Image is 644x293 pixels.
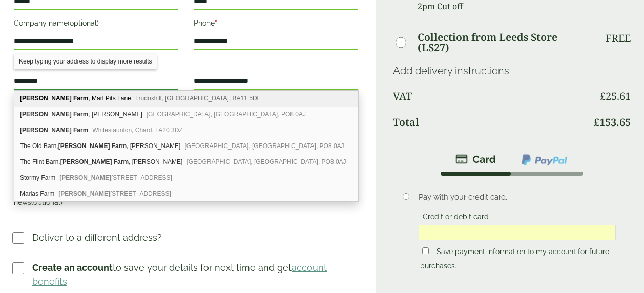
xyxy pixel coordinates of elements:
bdi: 25.61 [600,89,631,103]
b: [PERSON_NAME] Farm [20,95,88,102]
span: [GEOGRAPHIC_DATA], [GEOGRAPHIC_DATA], PO8 0AJ [147,111,306,118]
span: £ [600,89,606,103]
p: to save your details for next time and get [32,261,359,288]
b: [PERSON_NAME] Farm [20,111,88,118]
div: Pyle Farm, Pyle Lane [14,107,358,122]
span: [GEOGRAPHIC_DATA], [GEOGRAPHIC_DATA], PO8 0AJ [184,142,344,150]
div: Marlas Farm [14,186,358,201]
th: VAT [393,84,587,109]
span: [STREET_ADDRESS] [59,174,172,181]
p: Deliver to a different address? [32,231,162,244]
abbr: required [215,19,217,27]
b: [PERSON_NAME] Farm [58,142,127,150]
div: Pyle Farm, Marl Pits Lane [14,91,358,107]
span: Whitestaunton, Chard, TA20 3DZ [92,127,182,134]
a: account benefits [32,262,327,287]
b: [PERSON_NAME] [58,190,110,197]
img: ppcp-gateway.png [521,153,568,166]
span: Trudoxhill, [GEOGRAPHIC_DATA], BA11 5DL [135,95,261,102]
label: Phone [194,16,358,33]
a: Add delivery instructions [393,65,509,77]
div: Pyle Farm [14,122,358,138]
b: [PERSON_NAME] Farm [20,127,88,134]
span: (optional) [68,19,99,27]
span: [STREET_ADDRESS] [58,190,171,197]
p: Pay with your credit card. [419,192,616,203]
img: stripe.png [455,153,496,165]
p: Free [606,32,631,45]
strong: Create an account [32,262,113,273]
div: The Flint Barn, Pyle Farm, Pyle Lane [14,154,358,170]
label: Credit or debit card [419,213,493,224]
bdi: 153.65 [594,115,631,129]
div: Stormy Farm [14,170,358,186]
label: Collection from Leeds Store (LS27) [418,32,587,53]
span: (optional) [31,198,63,206]
span: £ [594,115,599,129]
label: Save payment information to my account for future purchases. [420,247,609,273]
div: Keep typing your address to display more results [14,54,157,69]
label: Company name [14,16,178,33]
b: [PERSON_NAME] Farm [60,158,129,165]
div: The Old Barn, Pyle Farm, Pyle Lane [14,138,358,154]
span: [GEOGRAPHIC_DATA], [GEOGRAPHIC_DATA], PO8 0AJ [186,158,346,165]
b: [PERSON_NAME] [59,174,111,181]
iframe: Secure card payment input frame [422,228,613,237]
th: Total [393,110,587,135]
